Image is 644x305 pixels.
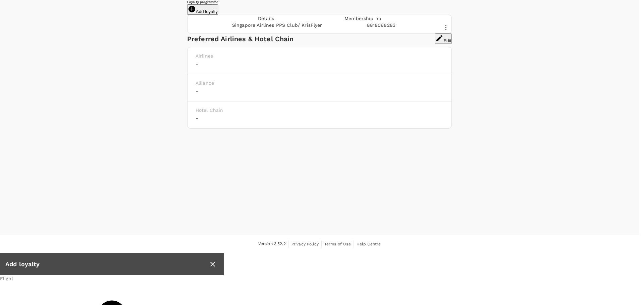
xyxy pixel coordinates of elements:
div: Preferred Airlines & Hotel Chain [187,33,435,44]
button: Edit [435,33,452,44]
p: Airlines [196,53,443,59]
span: Details [258,16,274,21]
div: Add loyalty [5,259,207,269]
h6: - [196,59,443,69]
p: Hotel Chain [196,107,443,113]
span: Help Centre [357,242,381,246]
button: Add loyalty [187,4,218,15]
span: Membership no [344,16,381,21]
span: Privacy Policy [291,242,319,246]
p: Alliance [196,80,443,86]
span: Terms of Use [324,242,351,246]
h6: - [196,113,443,123]
button: close [207,258,218,270]
span: Version 3.52.2 [258,241,286,247]
p: 8818068283 [367,22,396,28]
p: Singapore Airlines PPS Club/ KrisFlyer [232,22,322,28]
h6: - [196,86,443,96]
